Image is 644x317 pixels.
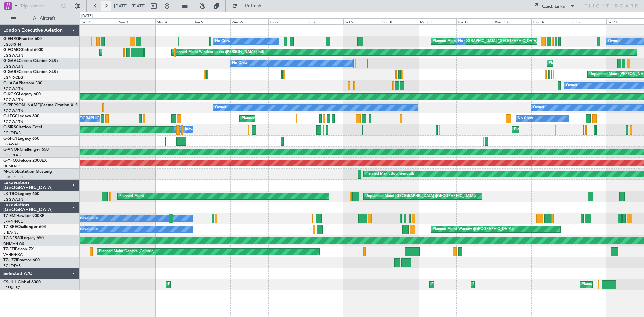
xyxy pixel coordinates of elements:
div: Thu 7 [268,18,306,24]
div: Tue 12 [456,18,494,24]
a: EGLF/FAB [3,130,21,136]
span: G-YFOX [3,159,19,163]
div: Planned Maint [GEOGRAPHIC_DATA] ([GEOGRAPHIC_DATA]) [431,280,537,290]
a: T7-LZZIPraetor 600 [3,258,40,262]
div: Planned Maint [GEOGRAPHIC_DATA] ([GEOGRAPHIC_DATA]) [473,280,578,290]
div: Sat 16 [606,18,644,24]
a: G-SPCYLegacy 650 [3,137,39,141]
a: EGGW/LTN [3,97,23,102]
div: Unplanned Maint [GEOGRAPHIC_DATA] ([GEOGRAPHIC_DATA]) [365,191,476,201]
a: EGLF/FAB [3,153,21,158]
div: Planned Maint [GEOGRAPHIC_DATA] ([GEOGRAPHIC_DATA]) [433,36,538,46]
a: EGSS/STN [3,42,21,47]
span: G-SIRS [3,125,16,129]
a: G-SIRSCitation Excel [3,125,42,129]
a: DNMM/LOS [3,241,24,246]
div: Tue 5 [193,18,230,24]
div: Sun 10 [381,18,419,24]
span: G-GARE [3,70,19,74]
div: Sat 9 [343,18,381,24]
div: Planned Maint Warsaw ([GEOGRAPHIC_DATA]) [433,224,514,234]
a: LFPB/LBG [3,285,21,290]
div: Mon 11 [419,18,456,24]
a: VHHH/HKG [3,252,23,257]
span: T7-FFI [3,247,15,251]
a: G-[PERSON_NAME]Cessna Citation XLS [3,103,78,107]
span: G-JAGA [3,81,19,85]
div: Owner [608,36,620,46]
button: All Aircraft [7,13,73,24]
a: EGGW/LTN [3,86,23,91]
div: Planned Maint [549,58,573,68]
a: EGGW/LTN [3,64,23,69]
span: G-VNOR [3,148,20,152]
div: Wed 13 [494,18,531,24]
a: G-JAGAPhenom 300 [3,81,42,85]
span: G-LEGC [3,114,18,118]
div: Planned Maint [GEOGRAPHIC_DATA] [101,47,165,57]
a: G-YFOXFalcon 2000EX [3,159,47,163]
a: T7-EMIHawker 900XP [3,214,44,218]
a: EGGW/LTN [3,119,23,124]
a: EGGW/LTN [3,53,23,58]
a: EGGW/LTN [3,197,23,202]
a: LFMN/NCE [3,219,23,224]
span: T7-BRE [3,225,17,229]
a: LGAV/ATH [3,142,21,147]
div: Wed 6 [230,18,268,24]
div: Planned Maint Geneva (Cointrin) [99,247,154,257]
div: [DATE] [81,13,93,19]
span: [DATE] - [DATE] [114,3,146,9]
span: G-ENRG [3,37,19,41]
div: Sun 3 [118,18,155,24]
div: A/C Unavailable [176,125,204,135]
a: G-GAALCessna Citation XLS+ [3,59,59,63]
div: Mon 4 [155,18,193,24]
div: Planned Maint Bournemouth [365,169,414,179]
span: LX-TRO [3,192,18,196]
a: G-ENRGPraetor 600 [3,37,42,41]
div: A/C Unavailable [70,224,98,234]
a: EGNR/CEG [3,75,23,80]
a: G-LEGCLegacy 600 [3,114,39,118]
span: T7-LZZI [3,258,17,262]
span: G-SPCY [3,137,18,141]
span: CS-JHH [3,280,18,284]
span: G-[PERSON_NAME] [3,103,41,107]
a: G-FOMOGlobal 6000 [3,48,43,52]
div: Owner [215,103,226,113]
span: T7-EMI [3,214,16,218]
div: No Crew [215,36,230,46]
a: LFMD/CEQ [3,175,23,180]
span: G-GAAL [3,59,19,63]
div: Owner [566,81,577,91]
div: Planned Maint Windsor Locks ([PERSON_NAME] Intl) [173,47,264,57]
div: Planned Maint [GEOGRAPHIC_DATA] ([GEOGRAPHIC_DATA]) [168,280,274,290]
div: Fri 8 [306,18,343,24]
a: M-OUSECitation Mustang [3,170,52,174]
a: G-VNORChallenger 650 [3,148,49,152]
span: T7-N1960 [3,236,22,240]
a: LX-TROLegacy 650 [3,192,39,196]
div: Owner [533,103,544,113]
div: Planned Maint [119,191,144,201]
a: T7-BREChallenger 604 [3,225,46,229]
a: G-GARECessna Citation XLS+ [3,70,59,74]
div: Planned Maint [GEOGRAPHIC_DATA] ([GEOGRAPHIC_DATA]) [514,125,620,135]
span: G-FOMO [3,48,20,52]
div: Sat 2 [80,18,118,24]
input: Trip Number [20,1,59,11]
div: Quick Links [542,3,565,10]
a: LTBA/ISL [3,230,18,235]
a: UUMO/OSF [3,164,23,169]
a: EGLF/FAB [3,263,21,268]
div: Fri 15 [569,18,606,24]
span: Refresh [239,4,267,8]
div: Planned Maint [GEOGRAPHIC_DATA] ([GEOGRAPHIC_DATA]) [241,114,347,124]
div: Thu 14 [531,18,569,24]
span: All Aircraft [17,16,71,21]
div: No Crew [458,36,473,46]
div: No Crew [518,114,533,124]
span: M-OUSE [3,170,19,174]
span: G-KGKG [3,92,19,96]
